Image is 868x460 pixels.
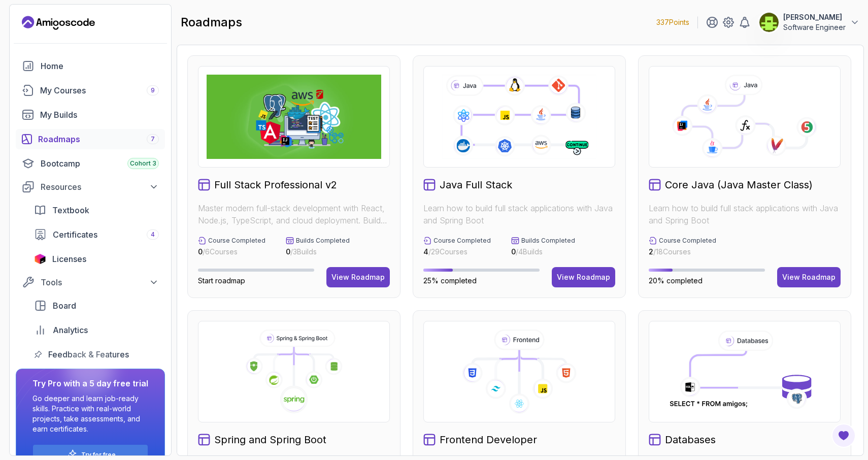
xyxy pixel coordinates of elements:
p: Master modern full-stack development with React, Node.js, TypeScript, and cloud deployment. Build... [198,202,390,226]
p: 337 Points [656,17,689,27]
p: / 4 Builds [511,247,575,257]
h2: Frontend Developer [440,433,537,447]
span: 0 [198,247,203,256]
div: My Courses [40,84,159,96]
button: Open Feedback Button [831,423,856,448]
button: user profile image[PERSON_NAME]Software Engineer [759,12,860,32]
span: 25% completed [423,276,477,285]
div: Home [41,60,159,72]
a: Landing page [22,15,95,31]
img: jetbrains icon [34,254,46,264]
h2: roadmaps [181,14,242,30]
span: 2 [649,247,653,256]
button: View Roadmap [777,267,841,287]
p: / 18 Courses [649,247,716,257]
p: Go deeper and learn job-ready skills. Practice with real-world projects, take assessments, and ea... [32,393,148,434]
h2: Core Java (Java Master Class) [665,178,813,192]
a: builds [16,105,165,125]
a: board [28,295,165,316]
div: View Roadmap [782,272,836,282]
span: 4 [151,231,155,239]
button: View Roadmap [326,267,390,287]
span: Start roadmap [198,276,245,285]
span: 20% completed [649,276,703,285]
div: View Roadmap [331,272,385,282]
p: Course Completed [433,237,491,245]
a: textbook [28,200,165,220]
h2: Java Full Stack [440,178,512,192]
p: Software Engineer [783,22,846,32]
p: Builds Completed [296,237,350,245]
h2: Spring and Spring Boot [214,433,326,447]
p: Learn how to build full stack applications with Java and Spring Boot [649,202,841,226]
h2: Full Stack Professional v2 [214,178,337,192]
a: home [16,56,165,76]
p: / 3 Builds [286,247,350,257]
span: Cohort 3 [130,159,156,168]
span: Feedback & Features [48,348,129,360]
span: Board [53,300,76,312]
span: Certificates [53,228,97,241]
img: user profile image [759,13,779,32]
p: / 29 Courses [423,247,491,257]
a: feedback [28,344,165,365]
p: Course Completed [208,237,265,245]
span: 0 [511,247,516,256]
div: Tools [41,276,159,288]
a: certificates [28,224,165,245]
span: 9 [151,86,155,94]
a: bootcamp [16,153,165,174]
h2: Databases [665,433,716,447]
p: Course Completed [659,237,716,245]
a: Try for free [81,451,116,459]
p: Builds Completed [521,237,575,245]
span: 0 [286,247,290,256]
div: Resources [41,181,159,193]
span: Textbook [52,204,89,216]
button: Resources [16,178,165,196]
p: / 6 Courses [198,247,265,257]
button: View Roadmap [552,267,615,287]
a: courses [16,80,165,101]
div: Bootcamp [41,157,159,170]
span: Licenses [52,253,86,265]
a: licenses [28,249,165,269]
div: View Roadmap [557,272,610,282]
img: Full Stack Professional v2 [207,75,381,159]
a: roadmaps [16,129,165,149]
p: [PERSON_NAME] [783,12,846,22]
button: Tools [16,273,165,291]
p: Learn how to build full stack applications with Java and Spring Boot [423,202,615,226]
div: My Builds [40,109,159,121]
a: analytics [28,320,165,340]
div: Roadmaps [38,133,159,145]
span: 7 [151,135,155,143]
span: 4 [423,247,428,256]
span: Analytics [53,324,88,336]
